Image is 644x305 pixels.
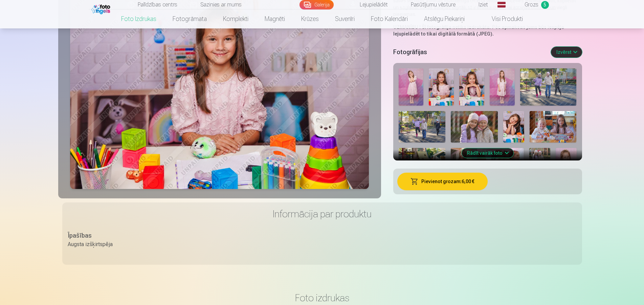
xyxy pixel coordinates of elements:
a: Magnēti [257,9,293,28]
button: Pievienot grozam:6,00 € [397,173,488,190]
span: 5 [541,1,549,9]
strong: Šī fotogrāfija netiks izdrukāta. Pēc apmaksas jums būs iespēja lejupielādēt to tikai digitālā for... [393,24,564,37]
strong: UZMANĪBU ! [393,24,421,30]
h3: Informācija par produktu [68,208,577,220]
a: Foto izdrukas [113,9,164,28]
span: Grozs [525,1,538,9]
a: Atslēgu piekariņi [416,9,473,28]
a: Visi produkti [473,9,531,28]
h5: Fotogrāfijas [393,47,546,57]
div: Augsta izšķirtspēja [68,240,113,248]
a: Komplekti [215,9,257,28]
button: Izvērst [551,47,582,58]
a: Fotogrāmata [164,9,215,28]
a: Krūzes [293,9,327,28]
a: Foto kalendāri [363,9,416,28]
div: Īpašības [68,231,113,240]
h3: Foto izdrukas [68,292,577,304]
a: Suvenīri [327,9,363,28]
img: /fa1 [91,3,112,14]
button: Rādīt vairāk foto [462,148,513,158]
